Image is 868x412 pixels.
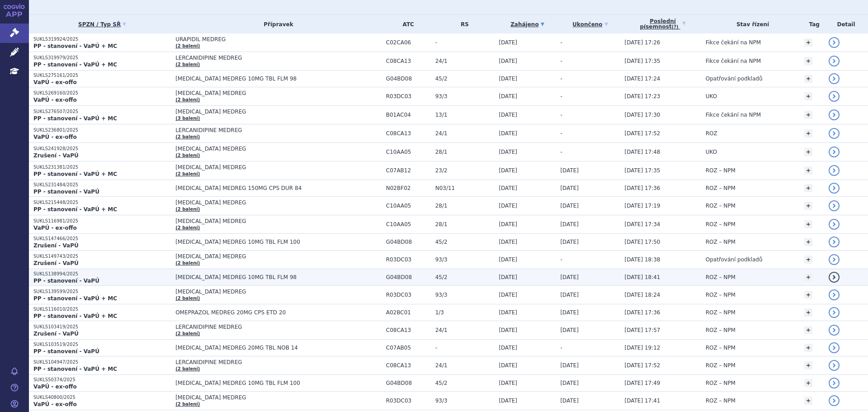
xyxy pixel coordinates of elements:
strong: PP - stanovení - VaPÚ [33,278,99,284]
span: C07AB05 [386,345,431,351]
span: ROZ [706,130,717,137]
strong: Zrušení - VaPÚ [33,152,79,159]
a: detail [829,360,840,371]
span: - [560,58,562,64]
p: SUKLS50374/2025 [33,377,171,383]
span: ROZ – NPM [706,203,736,209]
a: (2 balení) [175,43,200,48]
span: [DATE] 17:24 [625,76,660,82]
p: SUKLS275161/2025 [33,72,171,79]
span: Fikce čekání na NPM [706,58,761,64]
span: [DATE] [560,309,579,316]
span: [DATE] 17:49 [625,380,660,386]
span: C10AA05 [386,149,431,155]
a: detail [829,73,840,84]
span: LERCANIDIPINE MEDREG [175,127,382,133]
span: [DATE] 17:34 [625,221,660,227]
span: - [560,149,562,155]
a: Poslednípísemnost(?) [625,15,701,33]
th: Stav řízení [701,15,800,33]
span: [MEDICAL_DATA] MEDREG 10MG TBL FLM 100 [175,380,382,386]
span: ROZ – NPM [706,221,736,227]
span: [DATE] [560,362,579,369]
a: detail [829,109,840,120]
span: ROZ – NPM [706,292,736,298]
span: [DATE] 17:26 [625,39,660,46]
span: LERCANIDIPINE MEDREG [175,359,382,365]
strong: VaPÚ - ex-offo [33,384,77,390]
a: + [804,111,812,119]
p: SUKLS149743/2025 [33,253,171,260]
span: - [560,345,562,351]
span: - [560,39,562,46]
a: (2 balení) [175,207,200,212]
span: - [435,345,495,351]
span: [DATE] [499,76,517,82]
span: 28/1 [435,203,495,209]
span: [MEDICAL_DATA] MEDREG [175,109,382,115]
span: [MEDICAL_DATA] MEDREG 10MG TBL FLM 98 [175,76,382,82]
span: - [560,93,562,99]
span: [DATE] 19:12 [625,345,660,351]
span: [DATE] [560,221,579,227]
span: 45/2 [435,274,495,280]
span: 24/1 [435,130,495,137]
strong: VaPÚ - ex-offo [33,97,77,103]
span: 93/3 [435,292,495,298]
span: ROZ – NPM [706,327,736,333]
a: + [804,308,812,317]
span: C08CA13 [386,58,431,64]
p: SUKLS241928/2025 [33,146,171,152]
span: [DATE] [499,130,517,137]
a: (2 balení) [175,331,200,336]
span: [MEDICAL_DATA] MEDREG 20MG TBL NOB 14 [175,345,382,351]
a: (2 balení) [175,260,200,265]
span: [DATE] 17:52 [625,362,660,369]
span: G04BD08 [386,239,431,245]
span: [DATE] [499,112,517,118]
span: LERCANIDIPINE MEDREG [175,55,382,61]
span: [DATE] 17:48 [625,149,660,155]
span: C02CA06 [386,39,431,46]
span: C10AA05 [386,221,431,227]
p: SUKLS138994/2025 [33,271,171,277]
span: [DATE] [499,39,517,46]
th: ATC [382,15,431,33]
span: 24/1 [435,58,495,64]
a: + [804,184,812,192]
span: ROZ – NPM [706,398,736,404]
span: 13/1 [435,112,495,118]
a: detail [829,395,840,406]
span: [DATE] [499,221,517,227]
a: + [804,220,812,228]
th: Detail [824,15,868,33]
span: [DATE] [499,185,517,191]
a: (2 balení) [175,134,200,139]
span: [DATE] [560,167,579,174]
span: [DATE] 17:35 [625,167,660,174]
strong: PP - stanovení - VaPÚ + MC [33,62,117,68]
span: 93/3 [435,256,495,263]
span: [DATE] 18:41 [625,274,660,280]
span: 45/2 [435,239,495,245]
span: [DATE] [499,362,517,369]
a: (2 balení) [175,225,200,230]
span: [MEDICAL_DATA] MEDREG [175,289,382,295]
p: SUKLS319924/2025 [33,36,171,43]
span: [DATE] 17:35 [625,58,660,64]
span: [MEDICAL_DATA] MEDREG [175,253,382,260]
span: [DATE] [499,203,517,209]
span: [MEDICAL_DATA] MEDREG [175,90,382,96]
span: [DATE] [499,292,517,298]
span: ROZ – NPM [706,239,736,245]
span: [DATE] [499,93,517,99]
span: ROZ – NPM [706,185,736,191]
a: (2 balení) [175,366,200,371]
strong: VaPÚ - ex-offo [33,79,77,85]
span: C08CA13 [386,362,431,369]
strong: Zrušení - VaPÚ [33,242,79,249]
a: detail [829,289,840,300]
span: [MEDICAL_DATA] MEDREG 150MG CPS DUR 84 [175,185,382,191]
span: ROZ – NPM [706,380,736,386]
p: SUKLS147466/2025 [33,236,171,242]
